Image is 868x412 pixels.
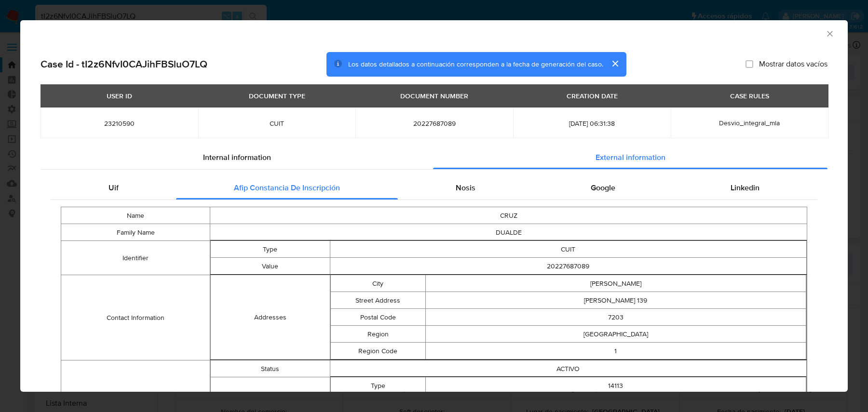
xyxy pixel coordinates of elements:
[425,326,806,343] td: [GEOGRAPHIC_DATA]
[330,309,425,326] td: Postal Code
[759,59,827,69] span: Mostrar datos vacíos
[211,241,330,258] td: Type
[330,275,425,292] td: City
[211,258,330,275] td: Value
[394,88,474,104] div: DOCUMENT NUMBER
[425,377,806,394] td: 14113
[731,182,759,193] span: Linkedin
[330,377,425,394] td: Type
[603,52,626,75] button: cerrar
[61,241,210,275] td: Identifier
[330,360,807,377] td: ACTIVO
[203,152,271,163] span: Internal information
[330,343,425,359] td: Region Code
[108,182,119,193] span: Uif
[746,60,753,68] input: Mostrar datos vacíos
[51,176,817,199] div: Detailed external info
[330,258,807,275] td: 20227687089
[348,59,603,69] span: Los datos detallados a continuación corresponden a la fecha de generación del caso.
[61,224,210,241] td: Family Name
[591,182,615,193] span: Google
[724,88,775,104] div: CASE RULES
[425,275,806,292] td: [PERSON_NAME]
[367,119,502,128] span: 20227687089
[456,182,475,193] span: Nosis
[211,275,330,360] td: Addresses
[61,275,210,360] td: Contact Information
[719,118,780,128] span: Desvio_integral_mla
[330,326,425,343] td: Region
[243,88,311,104] div: DOCUMENT TYPE
[425,292,806,309] td: [PERSON_NAME] 139
[825,29,834,38] button: Cerrar ventana
[425,343,806,359] td: 1
[41,58,207,70] h2: Case Id - tI2z6NfvI0CAJihFBSluO7LQ
[61,207,210,224] td: Name
[211,360,330,377] td: Status
[525,119,659,128] span: [DATE] 06:31:38
[52,119,187,128] span: 23210590
[20,20,848,392] div: closure-recommendation-modal
[41,146,827,169] div: Detailed info
[425,309,806,326] td: 7203
[210,119,344,128] span: CUIT
[596,152,665,163] span: External information
[330,292,425,309] td: Street Address
[561,88,624,104] div: CREATION DATE
[210,224,807,241] td: DUALDE
[234,182,340,193] span: Afip Constancia De Inscripción
[101,88,138,104] div: USER ID
[210,207,807,224] td: CRUZ
[330,241,807,258] td: CUIT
